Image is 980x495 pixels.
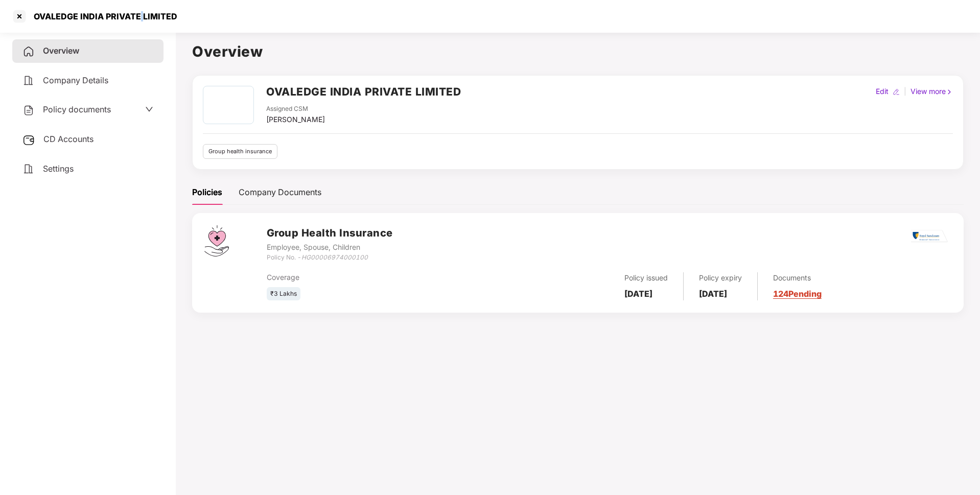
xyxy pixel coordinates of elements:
h3: Group Health Insurance [267,225,393,241]
span: CD Accounts [43,134,94,144]
div: Documents [773,272,822,284]
img: rightIcon [946,88,953,96]
div: ₹3 Lakhs [267,287,300,301]
h1: Overview [192,40,964,63]
b: [DATE] [624,289,652,299]
div: Policy issued [624,272,668,284]
span: down [145,105,153,113]
img: svg+xml;base64,PHN2ZyB4bWxucz0iaHR0cDovL3d3dy53My5vcmcvMjAwMC9zdmciIHdpZHRoPSIyNCIgaGVpZ2h0PSIyNC... [22,75,35,87]
div: [PERSON_NAME] [266,114,325,125]
span: Overview [43,45,79,56]
div: Policies [192,186,222,199]
div: Edit [874,86,891,97]
div: Group health insurance [203,144,277,159]
b: [DATE] [699,289,727,299]
a: 124 Pending [773,289,822,299]
span: Settings [43,163,74,174]
div: Employee, Spouse, Children [267,242,393,253]
img: editIcon [893,88,900,96]
img: svg+xml;base64,PHN2ZyB4bWxucz0iaHR0cDovL3d3dy53My5vcmcvMjAwMC9zdmciIHdpZHRoPSI0Ny43MTQiIGhlaWdodD... [204,225,229,256]
div: Coverage [267,272,495,283]
img: svg+xml;base64,PHN2ZyB4bWxucz0iaHR0cDovL3d3dy53My5vcmcvMjAwMC9zdmciIHdpZHRoPSIyNCIgaGVpZ2h0PSIyNC... [22,104,35,116]
img: svg+xml;base64,PHN2ZyB3aWR0aD0iMjUiIGhlaWdodD0iMjQiIHZpZXdCb3g9IjAgMCAyNSAyNCIgZmlsbD0ibm9uZSIgeG... [22,134,35,146]
span: Company Details [43,75,108,85]
div: OVALEDGE INDIA PRIVATE LIMITED [28,11,177,21]
i: HG00006974000100 [301,253,368,261]
h2: OVALEDGE INDIA PRIVATE LIMITED [266,83,461,100]
div: Company Documents [239,186,321,199]
div: | [902,86,908,97]
img: rsi.png [911,230,948,243]
div: View more [908,86,955,97]
div: Policy expiry [699,272,742,284]
img: svg+xml;base64,PHN2ZyB4bWxucz0iaHR0cDovL3d3dy53My5vcmcvMjAwMC9zdmciIHdpZHRoPSIyNCIgaGVpZ2h0PSIyNC... [22,163,35,175]
div: Policy No. - [267,253,393,263]
div: Assigned CSM [266,104,325,114]
span: Policy documents [43,104,111,114]
img: svg+xml;base64,PHN2ZyB4bWxucz0iaHR0cDovL3d3dy53My5vcmcvMjAwMC9zdmciIHdpZHRoPSIyNCIgaGVpZ2h0PSIyNC... [22,45,35,58]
